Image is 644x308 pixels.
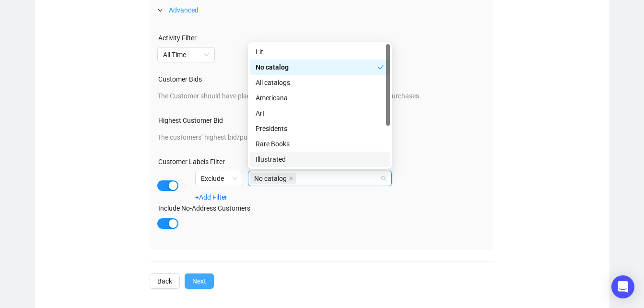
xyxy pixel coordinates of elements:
[256,47,384,57] div: Lit
[150,273,180,289] button: Back
[185,273,214,289] button: Next
[195,193,227,201] a: +Add Filter
[250,121,390,136] div: Presidents
[201,171,237,186] span: Exclude
[250,59,390,75] div: No catalog
[256,123,384,134] div: Presidents
[157,133,340,141] span: The customers’ highest bid/purchase should be worth at least
[158,117,223,124] label: Highest Customer Bid
[158,204,250,212] label: Include No-Address Customers
[157,92,325,100] span: The Customer should have placed a minimum amount of
[250,44,390,59] div: Lit
[250,173,296,184] span: No catalog
[157,276,172,286] span: Back
[158,158,225,166] label: Customer Labels Filter
[254,173,287,184] span: No catalog
[163,47,209,62] span: All Time
[158,75,202,83] label: Customer Bids
[184,182,186,190] div: |
[377,64,384,71] span: check
[157,7,163,13] span: expanded
[158,34,197,42] label: Activity Filter
[250,90,390,106] div: Americana
[256,154,384,165] div: Illustrated
[256,93,384,103] div: Americana
[250,106,390,121] div: Art
[192,276,206,286] span: Next
[256,108,384,118] div: Art
[611,275,634,298] div: Open Intercom Messenger
[256,62,377,72] div: No catalog
[373,92,421,100] span: bids/purchases.
[250,136,390,152] div: Rare Books
[250,75,390,90] div: All catalogs
[256,139,384,149] div: Rare Books
[256,77,384,88] div: All catalogs
[250,152,390,167] div: Illustrated
[169,6,199,14] span: Advanced
[289,176,293,181] span: close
